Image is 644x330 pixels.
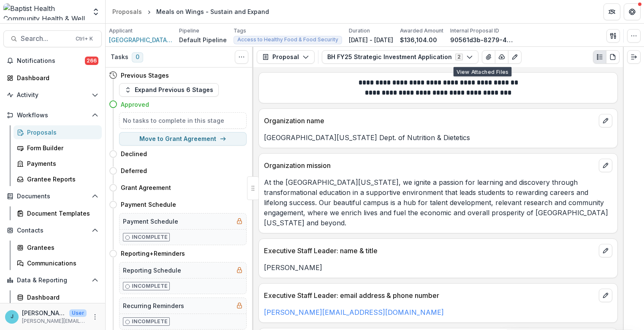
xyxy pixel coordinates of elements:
button: PDF view [606,50,620,64]
button: Open Activity [3,88,102,102]
div: Form Builder [27,143,95,152]
a: Payments [14,157,102,170]
div: Communications [27,259,95,268]
h5: Payment Schedule [123,217,178,226]
span: Notifications [17,57,85,65]
p: Organization mission [264,160,595,170]
a: Dashboard [14,290,102,304]
p: $136,104.00 [400,35,437,44]
div: Proposals [27,128,95,137]
button: edit [599,114,612,127]
a: [PERSON_NAME][EMAIL_ADDRESS][DOMAIN_NAME] [264,308,444,316]
a: Form Builder [14,141,102,155]
p: Awarded Amount [400,27,443,35]
button: More [90,312,100,322]
p: Duration [349,27,370,35]
p: Applicant [109,27,133,35]
button: Proposal [257,50,315,64]
button: Open entity switcher [90,3,102,20]
a: Proposals [109,5,145,18]
h4: Grant Agreement [121,183,171,192]
p: Pipeline [179,27,199,35]
div: Dashboard [17,73,95,82]
div: Grantee Reports [27,175,95,184]
div: Proposals [112,7,142,16]
h5: Recurring Reminders [123,301,184,310]
a: Document Templates [14,206,102,220]
span: Access to Healthy Food & Food Security [237,37,338,43]
p: 90561d3b-8279-48c4-92d2-233ce16ade69 [450,35,514,44]
p: [DATE] - [DATE] [349,35,393,44]
button: edit [599,289,612,302]
span: 0 [132,52,143,62]
p: Incomplete [132,318,168,325]
p: [PERSON_NAME] [264,262,612,273]
a: Proposals [14,125,102,139]
p: Internal Proposal ID [450,27,499,35]
h4: Previous Stages [121,71,169,80]
button: Edit as form [508,50,522,64]
button: Expand Previous 6 Stages [119,83,219,97]
p: At the [GEOGRAPHIC_DATA][US_STATE], we ignite a passion for learning and discovery through transf... [264,177,612,228]
p: [GEOGRAPHIC_DATA][US_STATE] Dept. of Nutrition & Dietetics [264,133,612,143]
button: Open Contacts [3,224,102,237]
div: Ctrl + K [74,34,95,43]
button: BH FY25 Strategic Investment Application2 [322,50,478,64]
span: Contacts [17,227,88,234]
p: Organization name [264,116,595,126]
h4: Approved [121,100,149,109]
div: Payments [27,159,95,168]
h5: Reporting Schedule [123,266,181,275]
button: Open Documents [3,189,102,203]
a: [GEOGRAPHIC_DATA][US_STATE] Dept. of Nutrition & Dietetics [109,35,172,44]
a: Dashboard [3,71,102,85]
p: User [69,309,87,317]
button: Search... [3,30,102,47]
a: Grantee Reports [14,172,102,186]
button: edit [599,244,612,257]
button: View Attached Files [482,50,495,64]
button: Notifications266 [3,54,102,68]
p: Executive Staff Leader: email address & phone number [264,290,595,300]
button: Get Help [624,3,641,20]
span: 266 [85,57,98,65]
button: Move to Grant Agreement [119,132,247,146]
span: Search... [21,35,71,43]
img: Baptist Health Community Health & Well Being logo [3,3,87,20]
a: Grantees [14,241,102,254]
nav: breadcrumb [109,5,272,18]
p: [PERSON_NAME][EMAIL_ADDRESS][PERSON_NAME][DOMAIN_NAME] [22,317,87,325]
p: [PERSON_NAME] [22,308,66,317]
button: edit [599,159,612,172]
span: Activity [17,92,88,99]
div: Meals on Wings - Sustain and Expand [156,7,269,16]
h5: No tasks to complete in this stage [123,116,243,125]
div: Jennifer [11,314,14,319]
button: Expand right [627,50,641,64]
p: Executive Staff Leader: name & title [264,246,595,256]
p: Default Pipeline [179,35,227,44]
span: Data & Reporting [17,277,88,284]
p: Incomplete [132,233,168,241]
h4: Reporting+Reminders [121,249,185,258]
button: Toggle View Cancelled Tasks [235,50,248,64]
div: Dashboard [27,293,95,302]
button: Plaintext view [593,50,606,64]
p: Incomplete [132,282,168,290]
span: Documents [17,193,88,200]
button: Partners [603,3,620,20]
button: Open Workflows [3,108,102,122]
h4: Payment Schedule [121,200,176,209]
div: Grantees [27,243,95,252]
h4: Declined [121,149,147,158]
div: Document Templates [27,209,95,218]
h3: Tasks [111,54,128,61]
a: Communications [14,256,102,270]
p: Tags [234,27,246,35]
h4: Deferred [121,166,147,175]
span: Workflows [17,112,88,119]
button: Open Data & Reporting [3,273,102,287]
